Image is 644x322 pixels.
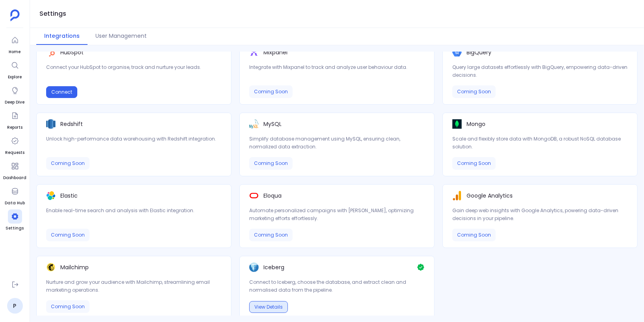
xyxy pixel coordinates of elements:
h1: Settings [39,8,66,19]
p: Mongo [467,120,485,128]
p: Enable real-time search and analysis with Elastic integration. [46,207,222,215]
div: Coming Soon [46,229,90,241]
div: Coming Soon [46,157,90,170]
a: Home [8,33,22,55]
span: Explore [8,74,22,80]
p: Google Analytics [467,192,513,200]
img: petavue logo [10,9,20,21]
a: Settings [6,209,24,231]
p: Gain deep web insights with Google Analytics, powering data-driven decisions in your pipeline. [452,207,628,222]
span: Home [8,49,22,55]
p: Mixpanel [263,48,287,57]
p: Simplify database management using MySQL, ensuring clean, normalized data extraction. [249,135,425,151]
span: Settings [6,225,24,231]
p: Connect your HubSpot to organise, track and nurture your leads. [46,63,222,71]
p: Scale and flexibly store data with MongoDB, a robust NoSQL database solution. [452,135,628,151]
span: Data Hub [5,200,25,206]
p: Query large datasets effortlessly with BigQuery, empowering data-driven decisions. [452,63,628,79]
p: Automate personalized campaigns with [PERSON_NAME], optimizing marketing efforts effortlessly. [249,207,425,222]
div: Coming Soon [249,157,293,170]
a: Explore [8,58,22,80]
div: Coming Soon [452,85,496,98]
p: Eloqua [263,192,282,200]
img: Check Icon [417,263,425,272]
p: Mailchimp [60,263,89,272]
p: Iceberg [263,263,284,272]
a: Dashboard [3,159,26,181]
span: Dashboard [3,175,26,181]
span: Requests [5,150,24,156]
button: Integrations [36,28,88,45]
div: Coming Soon [46,300,90,313]
div: Coming Soon [452,157,496,170]
span: Deep Dive [5,99,25,105]
p: Redshift [60,120,83,128]
p: HubSpot [60,48,84,57]
p: Connect to Iceberg, choose the database, and extract clean and normalised data from the pipeline. [249,278,425,294]
button: User Management [88,28,155,45]
p: Unlock high-performance data warehousing with Redshift integration. [46,135,222,143]
p: BigQuery [467,48,491,57]
a: Deep Dive [5,83,25,105]
p: Nurture and grow your audience with Mailchimp, streamlining email marketing operations. [46,278,222,294]
div: Coming Soon [452,229,496,241]
button: Connect [46,86,77,98]
div: Coming Soon [249,85,293,98]
p: Elastic [60,192,78,200]
button: View Details [249,301,288,313]
a: Data Hub [5,184,25,206]
a: P [7,298,23,314]
a: Reports [7,109,22,131]
span: Reports [7,124,22,131]
div: Coming Soon [249,229,293,241]
p: Integrate with Mixpanel to track and analyze user behaviour data. [249,63,425,71]
p: MySQL [263,120,282,128]
a: Requests [5,134,24,156]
